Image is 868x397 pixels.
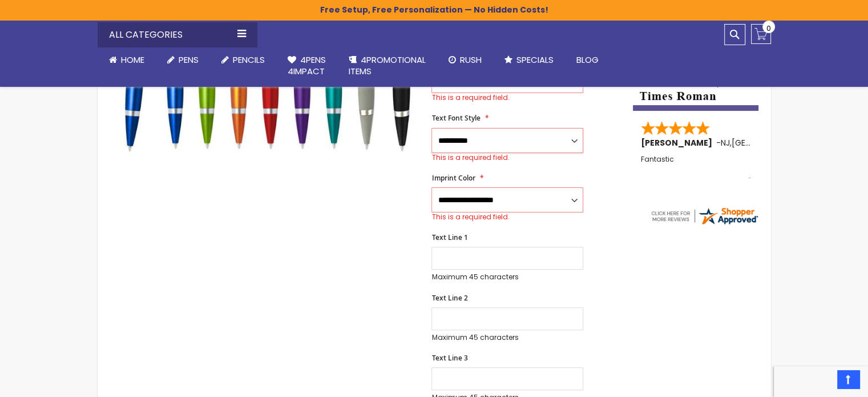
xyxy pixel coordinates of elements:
span: Text Font Style [431,113,480,123]
div: All Categories [98,22,257,47]
span: Text Line 2 [431,293,467,303]
a: Blog [565,47,610,73]
a: Home [98,47,156,73]
span: [PERSON_NAME] [641,137,716,149]
span: Rush [460,54,482,66]
a: 4Pens4impact [276,47,337,85]
p: Maximum 45 characters [431,272,583,282]
span: Specials [516,54,554,66]
span: 4Pens 4impact [288,54,326,77]
a: Pens [156,47,210,73]
span: [GEOGRAPHIC_DATA] [732,137,815,149]
span: Text Line 3 [431,353,467,363]
span: Text Line 1 [431,232,467,242]
span: Pens [179,54,199,66]
a: Pencils [210,47,276,73]
a: Rush [437,47,493,73]
span: 4PROMOTIONAL ITEMS [349,54,426,77]
div: This is a required field. [431,153,583,162]
div: This is a required field. [431,93,583,102]
span: - , [716,137,815,149]
span: NJ [721,137,730,149]
span: Blog [576,54,599,66]
a: Specials [493,47,565,73]
div: Fantastic [641,155,752,180]
p: Maximum 45 characters [431,333,583,342]
span: 0 [766,23,771,34]
a: 4pens.com certificate URL [649,219,759,228]
span: Pencils [233,54,265,66]
div: This is a required field. [431,212,583,222]
iframe: Google Customer Reviews [774,366,868,397]
a: 0 [751,24,771,44]
span: Home [121,54,144,66]
img: 4pens.com widget logo [649,206,759,226]
span: Imprint Color [431,173,475,183]
a: 4PROMOTIONALITEMS [337,47,437,85]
